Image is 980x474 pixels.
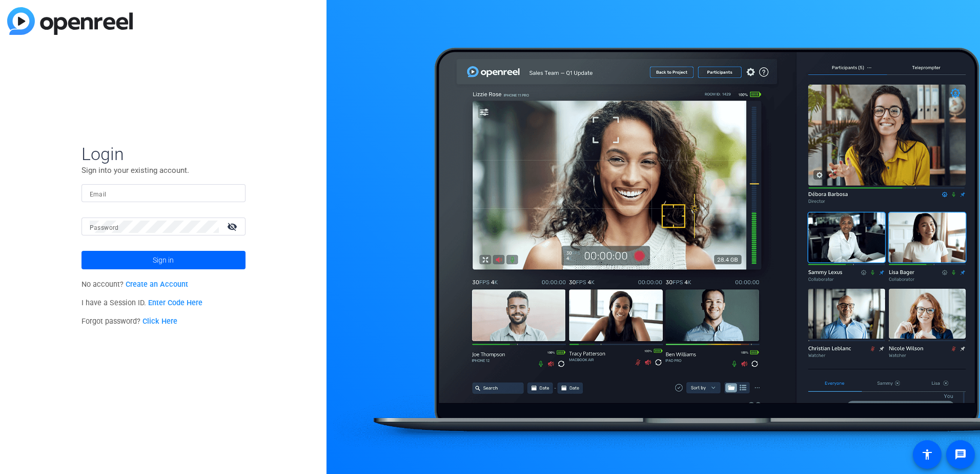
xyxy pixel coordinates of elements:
[153,247,174,273] span: Sign in
[81,165,246,176] p: Sign into your existing account.
[142,317,177,326] a: Click Here
[81,317,178,326] span: Forgot password?
[90,224,119,231] mat-label: Password
[81,280,189,289] span: No account?
[81,143,246,165] span: Login
[954,448,967,461] mat-icon: message
[90,191,107,198] mat-label: Email
[126,280,188,289] a: Create an Account
[221,219,246,234] mat-icon: visibility_off
[81,251,246,269] button: Sign in
[81,299,203,307] span: I have a Session ID.
[921,448,933,461] mat-icon: accessibility
[90,187,237,200] input: Enter Email Address
[148,299,202,307] a: Enter Code Here
[7,7,133,35] img: blue-gradient.svg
